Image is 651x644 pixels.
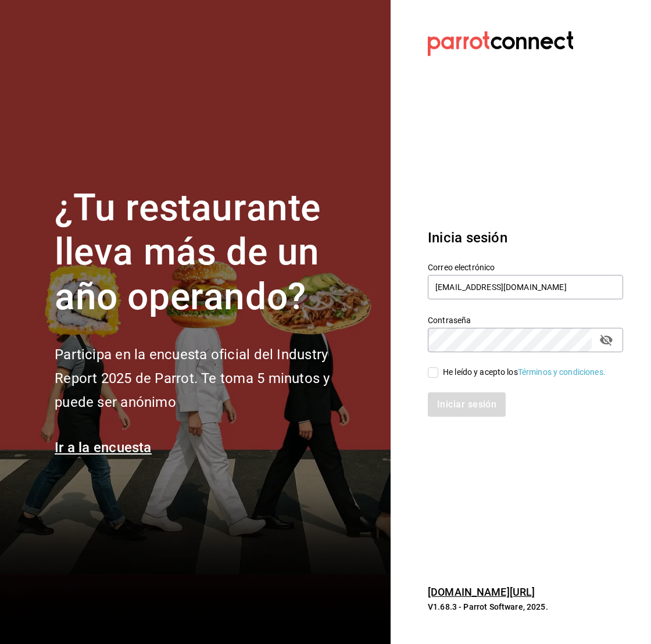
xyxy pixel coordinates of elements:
h3: Inicia sesión [428,227,623,248]
h1: ¿Tu restaurante lleva más de un año operando? [55,186,369,320]
div: He leído y acepto los [443,366,606,378]
button: passwordField [596,330,616,350]
input: Ingresa tu correo electrónico [428,275,623,299]
a: Términos y condiciones. [518,367,606,377]
label: Correo electrónico [428,263,623,271]
h2: Participa en la encuesta oficial del Industry Report 2025 de Parrot. Te toma 5 minutos y puede se... [55,343,369,414]
a: [DOMAIN_NAME][URL] [428,586,535,598]
label: Contraseña [428,316,623,324]
p: V1.68.3 - Parrot Software, 2025. [428,601,623,613]
a: Ir a la encuesta [55,439,152,456]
